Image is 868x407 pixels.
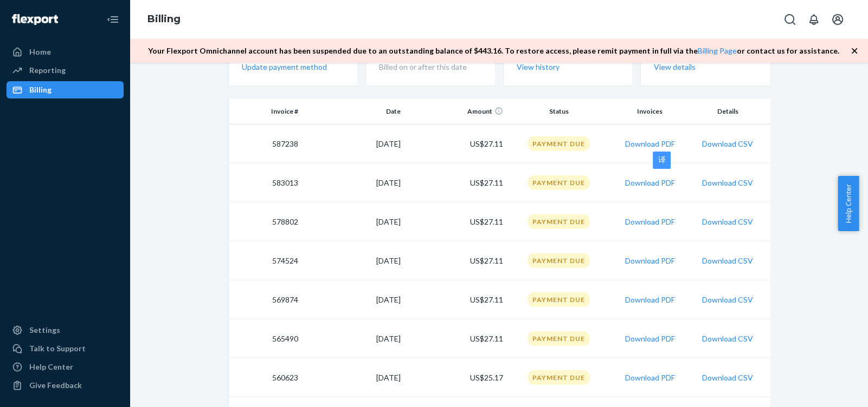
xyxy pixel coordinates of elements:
[29,362,73,372] div: Help Center
[229,99,303,124] th: Invoice #
[610,99,690,124] th: Invoices
[654,62,696,73] button: View details
[690,99,769,124] th: Details
[625,139,675,149] button: Download PDF
[702,255,753,266] button: Download CSV
[229,358,303,397] td: 560623
[625,294,675,305] button: Download PDF
[528,292,590,307] div: Payment Due
[702,294,753,305] button: Download CSV
[7,81,124,99] a: Billing
[7,62,124,79] a: Reporting
[303,99,405,124] th: Date
[147,13,181,25] a: Billing
[29,325,60,336] div: Settings
[29,343,86,354] div: Talk to Support
[229,163,303,202] td: 583013
[625,178,675,188] button: Download PDF
[528,136,590,151] div: Payment Due
[303,319,405,358] td: [DATE]
[229,241,303,280] td: 574524
[303,202,405,241] td: [DATE]
[405,241,507,280] td: US$27.11
[405,280,507,319] td: US$27.11
[229,124,303,163] td: 587238
[102,9,124,30] button: Close Navigation
[229,319,303,358] td: 565490
[12,14,58,25] img: Flexport logo
[229,202,303,241] td: 578802
[148,45,839,56] p: Your Flexport Omnichannel account has been suspended due to an outstanding balance of $ 443.16 . ...
[625,333,675,344] button: Download PDF
[29,47,51,57] div: Home
[702,333,753,344] button: Download CSV
[7,43,124,61] a: Home
[528,175,590,190] div: Payment Due
[838,176,859,231] button: Help Center
[229,280,303,319] td: 569874
[29,65,66,76] div: Reporting
[698,46,737,55] a: Billing Page
[303,280,405,319] td: [DATE]
[303,163,405,202] td: [DATE]
[625,372,675,383] button: Download PDF
[303,241,405,280] td: [DATE]
[139,4,189,35] ol: breadcrumbs
[507,99,610,124] th: Status
[29,84,52,95] div: Billing
[625,216,675,227] button: Download PDF
[779,9,801,30] button: Open Search Box
[528,253,590,268] div: Payment Due
[827,9,848,30] button: Open account menu
[405,124,507,163] td: US$27.11
[702,216,753,227] button: Download CSV
[405,163,507,202] td: US$27.11
[528,214,590,229] div: Payment Due
[379,62,482,73] p: Billed on or after this date
[7,377,124,394] button: Give Feedback
[702,372,753,383] button: Download CSV
[242,62,327,73] button: Update payment method
[517,62,560,73] button: View history
[7,358,124,376] a: Help Center
[528,331,590,346] div: Payment Due
[702,139,753,149] button: Download CSV
[7,321,124,339] a: Settings
[803,9,825,30] button: Open notifications
[303,124,405,163] td: [DATE]
[405,202,507,241] td: US$27.11
[653,152,671,169] div: 译
[7,340,124,357] a: Talk to Support
[702,178,753,188] button: Download CSV
[625,255,675,266] button: Download PDF
[528,370,590,385] div: Payment Due
[303,358,405,397] td: [DATE]
[405,358,507,397] td: US$25.17
[29,380,82,391] div: Give Feedback
[405,319,507,358] td: US$27.11
[405,99,507,124] th: Amount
